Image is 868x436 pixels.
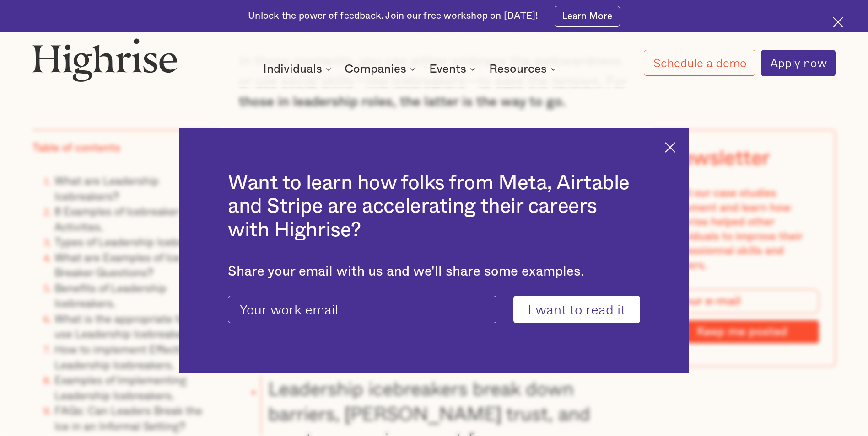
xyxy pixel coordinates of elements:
input: Your work email [228,296,496,323]
img: Cross icon [665,142,675,153]
input: I want to read it [513,296,640,323]
div: Events [429,64,466,74]
img: Cross icon [833,17,843,27]
div: Events [429,64,478,74]
div: Individuals [263,64,334,74]
div: Unlock the power of feedback. Join our free workshop on [DATE]! [248,10,538,22]
form: current-ascender-blog-article-modal-form [228,296,640,323]
div: Resources [489,64,559,74]
a: Apply now [761,50,836,76]
img: Highrise logo [32,38,178,82]
div: Individuals [263,64,322,74]
div: Companies [345,64,418,74]
div: Share your email with us and we'll share some examples. [228,264,640,280]
a: Schedule a demo [644,50,755,76]
h2: Want to learn how folks from Meta, Airtable and Stripe are accelerating their careers with Highrise? [228,171,640,242]
div: Companies [345,64,406,74]
a: Learn More [555,6,620,27]
div: Resources [489,64,547,74]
